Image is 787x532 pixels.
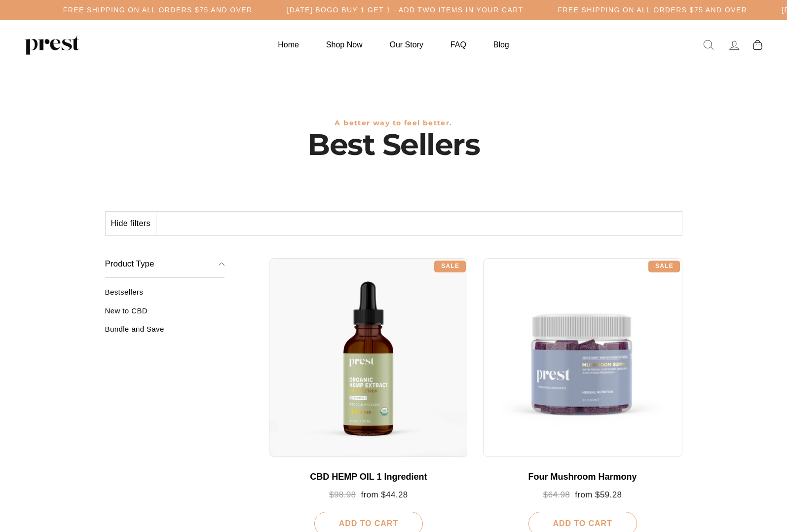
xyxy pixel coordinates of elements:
[438,35,479,54] a: FAQ
[279,490,458,500] div: from $44.28
[558,6,747,14] h5: Free Shipping on all orders $75 and over
[648,261,680,272] div: Sale
[553,519,612,528] span: Add To Cart
[265,35,311,54] a: Home
[493,490,673,500] div: from $59.28
[481,35,522,54] a: Blog
[279,472,458,483] div: CBD HEMP OIL 1 Ingredient
[63,6,253,14] h5: Free Shipping on all orders $75 and over
[105,306,225,323] a: New to CBD
[377,35,436,54] a: Our Story
[105,288,225,304] a: Bestsellers
[105,119,682,127] h3: A better way to feel better.
[25,35,79,55] img: PREST ORGANICS
[493,472,673,483] div: Four Mushroom Harmony
[543,490,570,499] span: $64.98
[105,127,682,162] h1: Best Sellers
[287,6,524,14] h5: [DATE] BOGO BUY 1 GET 1 - ADD TWO ITEMS IN YOUR CART
[314,35,375,54] a: Shop Now
[106,212,156,235] button: Hide filters
[434,261,466,272] div: Sale
[339,519,398,528] span: Add To Cart
[105,325,225,341] a: Bundle and Save
[105,251,225,278] button: Product Type
[265,35,521,54] ul: Primary
[329,490,356,499] span: $98.98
